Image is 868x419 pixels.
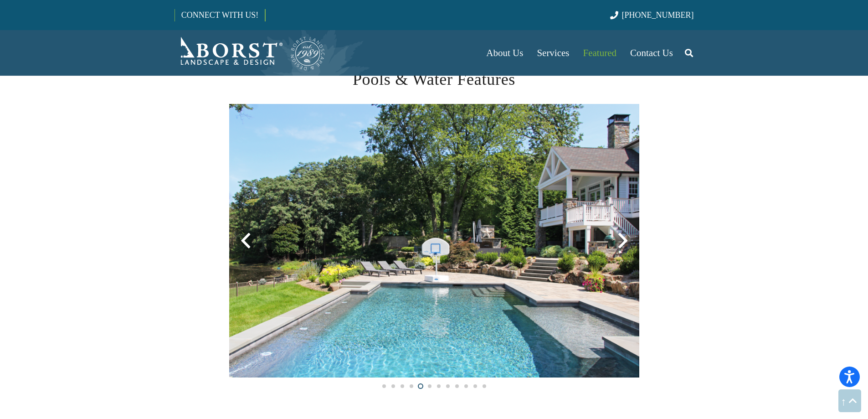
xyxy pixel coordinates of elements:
[486,47,523,58] span: About Us
[630,47,673,58] span: Contact Us
[610,10,693,20] a: [PHONE_NUMBER]
[838,389,861,412] a: Back to top
[622,10,694,20] span: [PHONE_NUMBER]
[479,30,530,76] a: About Us
[229,67,639,92] h2: Pools & Water Features
[537,47,569,58] span: Services
[530,30,576,76] a: Services
[623,30,680,76] a: Contact Us
[175,35,326,71] a: Borst-Logo
[680,41,698,64] a: Search
[175,4,265,26] a: CONNECT WITH US!
[583,47,616,58] span: Featured
[576,30,623,76] a: Featured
